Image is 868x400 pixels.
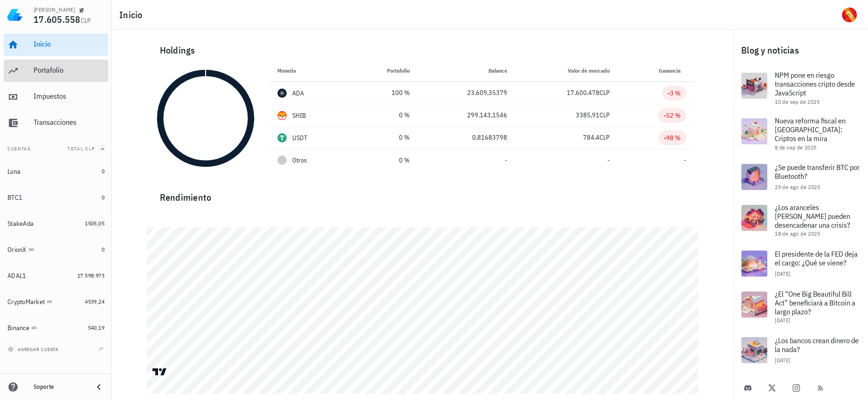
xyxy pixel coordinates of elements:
span: - [607,156,610,164]
div: USDT-icon [277,133,287,142]
span: 0 [102,246,104,253]
span: [DATE] [775,317,790,324]
span: [DATE] [775,357,790,364]
div: SHIB [292,111,306,120]
span: ¿Los aranceles [PERSON_NAME] pueden desencadenar una crisis? [775,203,850,230]
div: avatar [842,7,857,22]
span: 8 de sep de 2025 [775,144,816,151]
a: NPM pone en riesgo transacciones cripto desde JavaScript 10 de sep de 2025 [734,65,868,111]
span: 0 [102,168,104,175]
div: 0 % [358,156,410,165]
span: Otros [292,156,307,165]
div: -98 % [664,133,681,142]
span: CLP [599,111,610,119]
div: Blog y noticias [734,35,868,65]
span: 540,19 [88,324,104,331]
th: Balance [417,60,515,82]
div: StakeAda [7,220,34,228]
a: Portafolio [4,60,108,82]
div: ADA-icon [277,88,287,98]
h1: Inicio [119,7,146,22]
a: Luna 0 [4,160,108,183]
span: - [505,156,507,164]
div: ADA [292,88,304,98]
a: OrionX 0 [4,238,108,261]
span: - [684,156,686,164]
div: Holdings [152,35,694,65]
span: 4539,24 [85,298,104,305]
div: ADAL1 [7,272,26,280]
div: 0,81683798 [425,133,507,142]
div: Transacciones [34,118,104,127]
a: Impuestos [4,86,108,108]
a: StakeAda 1505,05 [4,212,108,235]
img: LedgiFi [7,7,22,22]
a: ¿Los aranceles [PERSON_NAME] pueden desencadenar una crisis? 18 de ago de 2025 [734,197,868,243]
span: Ganancia [659,67,686,74]
a: Binance 540,19 [4,317,108,339]
div: 299.143,1546 [425,110,507,120]
span: CLP [599,133,610,142]
span: 17.598.973 [77,272,104,279]
span: 1505,05 [85,220,104,227]
div: Luna [7,168,21,176]
div: OrionX [7,246,27,254]
div: CryptoMarket [7,298,45,306]
span: ¿Los bancos crean dinero de la nada? [775,336,859,354]
div: 0 % [358,133,410,142]
span: 29 de ago de 2025 [775,183,820,190]
th: Moneda [270,60,350,82]
button: agregar cuenta [6,345,63,354]
span: Total CLP [68,146,95,152]
a: ¿Los bancos crean dinero de la nada? [DATE] [734,330,868,371]
div: Portafolio [34,66,104,75]
span: 784,4 [583,133,599,142]
span: ¿Se puede transferir BTC por Bluetooth? [775,163,860,181]
a: Charting by TradingView [152,367,168,376]
button: CuentasTotal CLP [4,138,108,160]
span: 3385,91 [576,111,599,119]
span: Nueva reforma fiscal en [GEOGRAPHIC_DATA]: Criptos en la mira [775,116,846,143]
div: Binance [7,324,29,332]
th: Valor de mercado [515,60,617,82]
div: 23.609,35379 [425,88,507,98]
a: ¿El “One Big Beautiful Bill Act” beneficiará a Bitcoin a largo plazo? [DATE] [734,284,868,330]
div: 100 % [358,88,410,98]
a: BTC1 0 [4,186,108,209]
a: ADAL1 17.598.973 [4,264,108,287]
div: SHIB-icon [277,111,287,120]
div: Inicio [34,40,104,48]
span: El presidente de la FED deja el cargo: ¿Qué se viene? [775,249,858,267]
span: 0 [102,194,104,201]
span: agregar cuenta [10,346,59,353]
span: CLP [599,88,610,97]
div: BTC1 [7,194,22,202]
div: Soporte [34,383,86,391]
span: ¿El “One Big Beautiful Bill Act” beneficiará a Bitcoin a largo plazo? [775,289,855,316]
a: Nueva reforma fiscal en [GEOGRAPHIC_DATA]: Criptos en la mira 8 de sep de 2025 [734,111,868,156]
span: NPM pone en riesgo transacciones cripto desde JavaScript [775,70,855,97]
a: ¿Se puede transferir BTC por Bluetooth? 29 de ago de 2025 [734,156,868,197]
a: Transacciones [4,112,108,134]
div: Impuestos [34,92,104,101]
div: [PERSON_NAME] [34,6,75,14]
span: 10 de sep de 2025 [775,98,820,105]
span: 17.600.478 [567,88,599,97]
a: CryptoMarket 4539,24 [4,291,108,313]
div: -3 % [668,88,681,98]
a: Inicio [4,34,108,56]
div: Rendimiento [152,183,694,205]
span: CLP [81,16,91,25]
a: El presidente de la FED deja el cargo: ¿Qué se viene? [DATE] [734,243,868,284]
div: USDT [292,133,308,142]
div: 0 % [358,110,410,120]
span: [DATE] [775,270,790,277]
span: 17.605.558 [34,13,81,26]
div: -52 % [664,111,681,120]
th: Portafolio [350,60,417,82]
span: 18 de ago de 2025 [775,230,820,237]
